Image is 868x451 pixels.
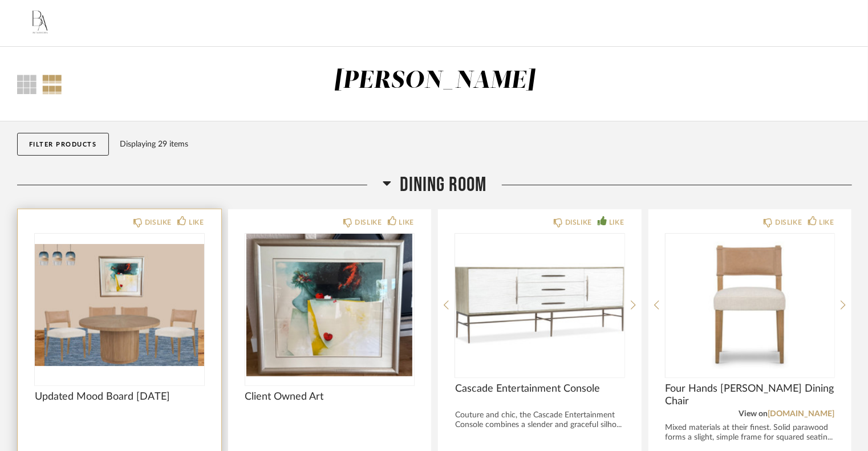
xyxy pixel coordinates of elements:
[666,423,835,442] div: Mixed materials at their finest. Solid parawood forms a slight, simple frame for squared seatin...
[455,383,624,395] span: Cascade Entertainment Console
[355,217,382,228] div: DISLIKE
[17,133,109,156] button: Filter Products
[666,234,835,376] img: undefined
[455,411,624,430] div: Couture and chic, the Cascade Entertainment Console combines a slender and graceful silho...
[145,217,172,228] div: DISLIKE
[666,383,835,408] span: Four Hands [PERSON_NAME] Dining Chair
[35,234,204,376] div: 0
[245,391,415,403] span: Client Owned Art
[35,234,204,376] img: undefined
[455,234,624,376] img: undefined
[399,217,414,228] div: LIKE
[245,234,415,376] img: undefined
[35,391,204,403] span: Updated Mood Board [DATE]
[565,217,592,228] div: DISLIKE
[739,410,768,418] span: View on
[245,234,415,376] div: 0
[120,138,847,151] div: Displaying 29 items
[609,217,624,228] div: LIKE
[334,69,536,93] div: [PERSON_NAME]
[820,217,834,228] div: LIKE
[17,1,63,46] img: 43f6747d-3af3-4e81-934d-54bd09ead313.png
[775,217,802,228] div: DISLIKE
[189,217,204,228] div: LIKE
[400,173,486,197] span: Dining Room
[768,410,834,418] a: [DOMAIN_NAME]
